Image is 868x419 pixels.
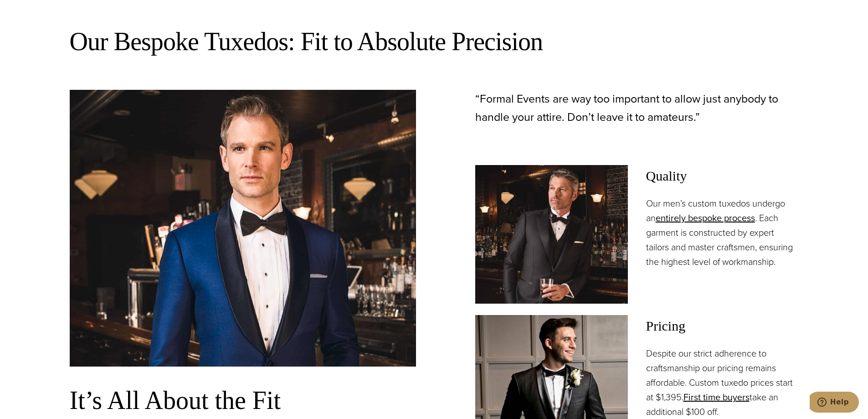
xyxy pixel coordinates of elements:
iframe: Opens a widget where you can chat to one of our agents [810,392,859,414]
p: “Formal Events are way too important to allow just anybody to handle your attire. Don’t leave it ... [475,90,799,126]
img: Blue bespoke tuxedo with black shawl lapel, white tuxedo shirt and black bowtie. Fabric by Loro P... [70,90,416,367]
p: Despite our strict adherence to craftsmanship our pricing remains affordable. Custom tuxedo price... [646,346,799,419]
h2: Our Bespoke Tuxedos: Fit to Absolute Precision [70,26,799,58]
span: Quality [646,165,799,187]
h3: It’s All About the Fit [70,385,416,416]
p: Our men’s custom tuxedos undergo an . Each garment is constructed by expert tailors and master cr... [646,196,799,269]
a: entirely bespoke process [656,211,755,225]
span: Pricing [646,315,799,337]
a: First time buyers [683,390,750,404]
img: Model at bar in vested custom wedding tuxedo in black with white shirt and black bowtie. Fabric b... [475,165,628,304]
